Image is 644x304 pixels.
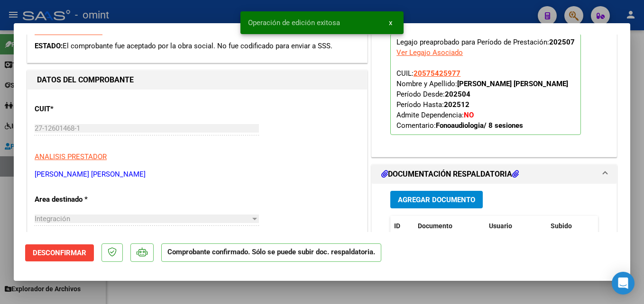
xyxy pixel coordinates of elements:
[381,14,400,31] button: x
[390,191,483,208] button: Agregar Documento
[594,216,642,236] datatable-header-cell: Acción
[372,165,616,184] mat-expansion-panel-header: DOCUMENTACIÓN RESPALDATORIA
[161,243,381,262] p: Comprobante confirmado. Sólo se puede subir doc. respaldatoria.
[489,222,512,230] span: Usuario
[35,194,132,205] p: Area destinado *
[35,104,132,115] p: CUIT
[547,216,594,236] datatable-header-cell: Subido
[63,42,332,50] span: El comprobante fue aceptado por la obra social. No fue codificado para enviar a SSS.
[444,100,469,109] strong: 202512
[25,244,94,261] button: Desconfirmar
[381,169,519,180] h1: DOCUMENTACIÓN RESPALDATORIA
[35,42,63,50] span: ESTADO:
[396,121,523,130] span: Comentario:
[33,249,86,257] span: Desconfirmar
[390,216,414,236] datatable-header-cell: ID
[436,121,523,130] strong: Fonoaudiologia/ 8 sesiones
[396,47,463,58] div: Ver Legajo Asociado
[414,216,485,236] datatable-header-cell: Documento
[398,196,475,204] span: Agregar Documento
[394,222,400,230] span: ID
[612,272,635,295] div: Open Intercom Messenger
[549,38,575,46] strong: 202507
[37,75,134,84] strong: DATOS DEL COMPROBANTE
[414,69,460,78] span: 20575425977
[418,222,452,230] span: Documento
[35,152,107,161] span: ANALISIS PRESTADOR
[389,18,392,27] span: x
[35,169,360,180] p: [PERSON_NAME] [PERSON_NAME]
[485,216,547,236] datatable-header-cell: Usuario
[457,80,568,88] strong: [PERSON_NAME] [PERSON_NAME]
[35,215,70,223] span: Integración
[464,111,474,119] strong: NO
[551,222,572,230] span: Subido
[445,90,470,98] strong: 202504
[35,27,102,36] a: VER COMPROBANTE
[390,34,581,135] p: Legajo preaprobado para Período de Prestación:
[248,18,340,27] span: Operación de edición exitosa
[396,69,568,130] span: CUIL: Nombre y Apellido: Período Desde: Período Hasta: Admite Dependencia:
[372,19,616,157] div: PREAPROBACIÓN PARA INTEGRACION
